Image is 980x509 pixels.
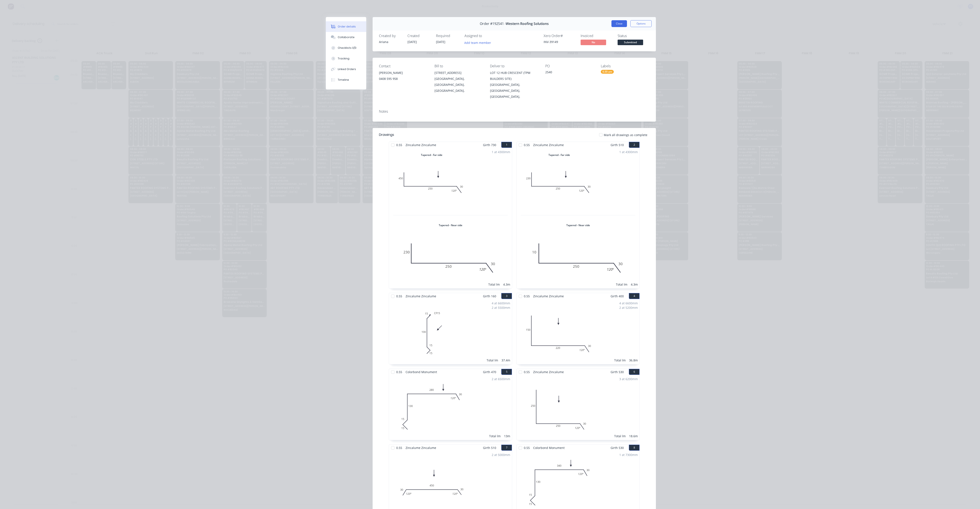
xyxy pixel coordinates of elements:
[326,64,366,75] button: Linked Orders
[483,142,496,148] span: Girth 730
[480,22,506,26] span: Order #192541 -
[604,133,647,137] span: Mark all drawings as complete
[618,40,643,46] button: Submitted
[389,375,512,440] div: 0151513028030120º2 at 6500mmTotal lm13m
[581,40,606,45] span: No
[619,305,638,310] div: 2 at 5200mm
[395,142,404,148] span: 0.55
[483,293,496,299] span: Girth 160
[326,21,366,32] button: Order details
[434,76,483,94] div: [GEOGRAPHIC_DATA], [GEOGRAPHIC_DATA], [GEOGRAPHIC_DATA],
[404,445,438,451] span: Zincalume Zincalume
[629,369,640,375] button: 6
[531,142,565,148] span: Zincalume Zincalume
[389,299,512,364] div: 01515100CF15154 at 6600mm2 at 5500mmTotal lm37.4m
[326,43,366,53] button: Checklists 0/0
[531,369,565,375] span: Zincalume Zincalume
[492,377,510,381] div: 2 at 6500mm
[395,445,404,451] span: 0.55
[544,34,575,38] div: Xero Order #
[501,293,512,299] button: 3
[601,70,614,74] div: 6:30 am
[629,358,638,362] div: 36.8m
[611,293,624,299] span: Girth 400
[379,40,402,44] div: Ariana
[395,293,404,299] span: 0.55
[522,369,531,375] span: 0.55
[631,282,638,287] div: 4.3m
[611,142,624,148] span: Girth 510
[379,132,394,137] div: Drawings
[404,369,439,375] span: Colorbond Monument
[619,301,638,305] div: 4 at 6600mm
[492,301,510,305] div: 4 at 6600mm
[501,445,512,451] button: 7
[326,53,366,64] button: Tracking
[492,305,510,310] div: 2 at 5500mm
[379,70,428,83] div: [PERSON_NAME]0408 595 958
[436,40,445,44] span: [DATE]
[531,293,565,299] span: Zincalume Zincalume
[436,34,459,38] div: Required
[522,445,531,451] span: 0.55
[338,46,356,50] div: Checklists 0/0
[517,375,640,440] div: 025025030120º3 at 6200mmTotal lm18.6m
[407,40,417,44] span: [DATE]
[404,142,438,148] span: Zincalume Zincalume
[404,293,438,299] span: Zincalume Zincalume
[483,445,496,451] span: Girth 510
[338,25,356,29] div: Order details
[545,70,594,76] div: 2540
[501,358,510,362] div: 37.4m
[492,453,510,457] div: 2 at 5000mm
[544,40,575,44] div: INV-39149
[629,434,638,438] div: 18.6m
[407,34,431,38] div: Created
[629,142,640,148] button: 2
[501,142,512,148] button: 1
[601,64,650,68] div: Labels
[338,78,349,82] div: Timeline
[338,57,349,60] div: Tracking
[462,40,493,45] button: Add team member
[488,282,500,287] div: Total lm
[389,148,512,288] div: Tapered - Far side045025030120ºTapered - Near side023025030120º1 at 4300mmTotal lm4.3m
[619,150,638,154] div: 1 at 4300mm
[434,70,483,76] div: [STREET_ADDRESS]
[618,34,650,38] div: Status
[611,20,627,27] button: Close
[490,82,539,100] div: [GEOGRAPHIC_DATA], [GEOGRAPHIC_DATA], [GEOGRAPHIC_DATA],
[487,358,498,362] div: Total lm
[629,445,640,451] button: 8
[619,453,638,457] div: 1 at 7300mm
[501,369,512,375] button: 5
[338,35,355,39] div: Collaborate
[611,369,624,375] span: Girth 530
[614,434,626,438] div: Total lm
[434,70,483,94] div: [STREET_ADDRESS][GEOGRAPHIC_DATA], [GEOGRAPHIC_DATA], [GEOGRAPHIC_DATA],
[326,32,366,43] button: Collaborate
[326,75,366,85] button: Timeline
[490,70,539,82] div: LOT 12 HUB CRESCENT (TPM BUILDERS SITE)
[492,150,510,154] div: 1 at 4300mm
[629,293,640,299] button: 4
[616,282,627,287] div: Total lm
[503,282,510,287] div: 4.3m
[489,434,501,438] div: Total lm
[545,64,594,68] div: PO
[531,445,566,451] span: Colorbond Monument
[522,293,531,299] span: 0.55
[611,445,624,451] span: Girth 530
[464,40,493,45] button: Add team member
[379,64,428,68] div: Contact
[434,64,483,68] div: Bill to
[630,20,652,27] button: Options
[338,67,356,71] div: Linked Orders
[619,377,638,381] div: 3 at 6200mm
[504,434,510,438] div: 13m
[464,34,507,38] div: Assigned to
[483,369,496,375] span: Girth 470
[517,299,640,364] div: 015022030120º4 at 6600mm2 at 5200mmTotal lm36.8m
[614,358,626,362] div: Total lm
[581,34,612,38] div: Invoiced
